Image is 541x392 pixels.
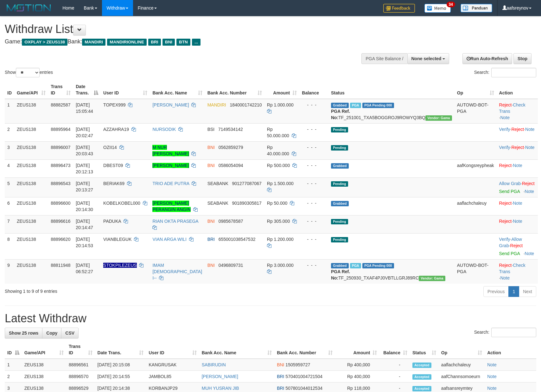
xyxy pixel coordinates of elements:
a: 1 [508,286,519,297]
span: 88896616 [51,219,70,224]
span: Show 25 rows [9,331,38,336]
a: Reject [522,181,535,186]
td: · · [497,259,538,284]
td: ZEUS138 [14,197,48,215]
th: Status [328,81,455,99]
span: BNI [207,163,215,168]
span: Copy 0586054094 to clipboard [219,163,243,168]
a: Note [525,127,535,132]
td: ZEUS138 [14,141,48,159]
span: 88896473 [51,163,70,168]
td: TF_251001_TXA5BOGGROJ9ROWYQ3BQ [328,99,455,124]
td: · [497,177,538,197]
a: Note [487,374,497,379]
div: - - - [302,262,326,268]
span: Pending [331,237,348,242]
a: Reject [511,145,524,150]
div: - - - [302,180,326,187]
a: TRIO ADE PUTRA [152,181,189,186]
span: Pending [331,219,348,224]
b: PGA Ref. No: [331,109,350,120]
span: Copy 507801044012534 to clipboard [285,386,322,391]
span: Copy 0985678587 to clipboard [219,219,243,224]
span: BNI [207,219,215,224]
div: - - - [302,144,326,151]
a: VIAN ARGA WILI [152,237,186,242]
td: ZEUS138 [14,159,48,177]
a: Note [525,145,535,150]
a: Reject [511,127,524,132]
span: 88896620 [51,237,70,242]
span: Accepted [412,386,431,391]
span: Copy 655001038547532 to clipboard [219,237,256,242]
th: Date Trans.: activate to sort column ascending [95,341,146,359]
td: - [379,371,410,382]
td: KANGRUSAK [146,359,199,371]
img: panduan.png [461,4,492,12]
a: [PERSON_NAME] [152,102,189,107]
a: Note [500,275,510,280]
td: JAMBOL85 [146,371,199,382]
span: Accepted [412,374,431,380]
td: ZEUS138 [22,359,66,371]
span: Copy 1840001742210 to clipboard [230,102,262,107]
th: Game/API: activate to sort column ascending [14,81,48,99]
span: Rp 1.200.000 [267,237,294,242]
td: Rp 400,000 [335,359,379,371]
th: Op: activate to sort column ascending [439,341,485,359]
a: Note [487,386,497,391]
span: Copy 1505959727 to clipboard [285,362,310,367]
span: 88882587 [51,102,70,107]
span: OZII14 [103,145,117,150]
img: Feedback.jpg [383,4,415,13]
a: Next [519,286,536,297]
span: · [499,237,522,248]
span: KOBELKOBEL000 [103,201,140,206]
th: Game/API: activate to sort column ascending [22,341,66,359]
td: aaflachchaleuy [439,359,485,371]
td: 1 [5,359,22,371]
span: BRI [277,386,284,391]
td: ZEUS138 [14,215,48,233]
a: Send PGA [499,189,520,194]
td: · · [497,141,538,159]
th: Amount: activate to sort column ascending [335,341,379,359]
span: Grabbed [331,163,349,169]
span: None selected [411,56,442,61]
span: PGA Pending [362,103,394,108]
a: Note [513,201,522,206]
th: Date Trans.: activate to sort column descending [73,81,101,99]
a: [PERSON_NAME] [202,374,238,379]
button: None selected [407,53,449,64]
span: Copy 901890305817 to clipboard [232,201,261,206]
a: Previous [483,286,509,297]
a: Reject [510,243,523,248]
span: Copy 570401004721504 to clipboard [285,374,322,379]
th: User ID: activate to sort column ascending [146,341,199,359]
td: - [379,359,410,371]
b: PGA Ref. No: [331,269,350,280]
td: 8 [5,233,14,259]
span: ... [192,39,200,46]
span: PGA Pending [362,263,394,268]
img: MOTION_logo.png [5,3,53,13]
td: · · [497,99,538,124]
th: Bank Acc. Name: activate to sort column ascending [199,341,274,359]
td: 88896561 [66,359,95,371]
span: Copy [46,331,57,336]
td: 2 [5,123,14,141]
span: [DATE] 20:14:47 [76,219,93,230]
span: SEABANK [207,181,228,186]
th: Action [485,341,536,359]
th: Op: activate to sort column ascending [455,81,497,99]
span: Copy 901277087067 to clipboard [232,181,261,186]
span: 34 [447,2,455,7]
td: · · [497,123,538,141]
a: Check Trans [499,102,525,114]
td: aaflachchaleuy [455,197,497,215]
th: Amount: activate to sort column ascending [264,81,299,99]
span: [DATE] 20:02:47 [76,127,93,138]
span: Grabbed [331,263,349,268]
span: Rp 1.000.000 [267,102,294,107]
label: Show entries [5,68,53,77]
